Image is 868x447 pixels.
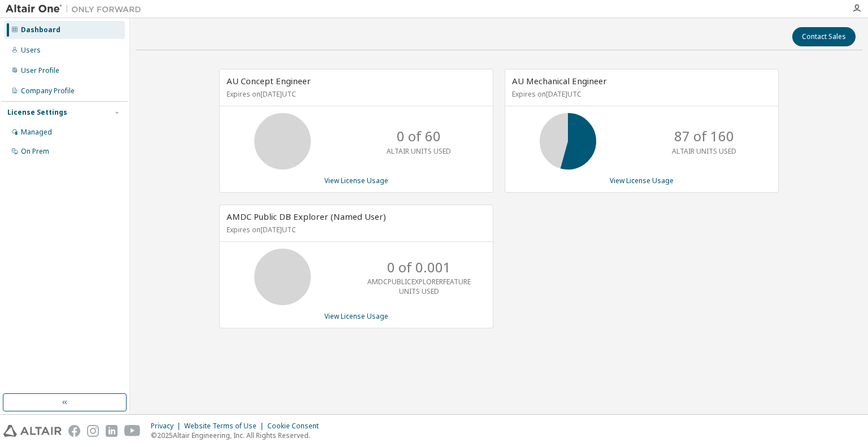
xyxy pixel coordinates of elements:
[21,25,60,34] div: Dashboard
[227,211,386,222] span: AMDC Public DB Explorer (Named User)
[124,425,141,437] img: youtube.svg
[184,422,267,431] div: Website Terms of Use
[227,89,483,99] p: Expires on [DATE] UTC
[6,3,147,15] img: Altair One
[21,147,49,156] div: On Prem
[512,75,607,86] span: AU Mechanical Engineer
[106,425,118,437] img: linkedin.svg
[610,176,674,185] a: View License Usage
[68,425,80,437] img: facebook.svg
[151,422,184,431] div: Privacy
[21,128,52,137] div: Managed
[3,425,62,437] img: altair_logo.svg
[87,425,99,437] img: instagram.svg
[674,127,734,146] p: 87 of 160
[397,127,441,146] p: 0 of 60
[324,311,388,321] a: View License Usage
[227,75,311,86] span: AU Concept Engineer
[367,277,471,296] p: AMDCPUBLICEXPLORERFEATURE UNITS USED
[151,431,325,440] p: © 2025 Altair Engineering, Inc. All Rights Reserved.
[21,86,75,96] div: Company Profile
[387,146,451,156] p: ALTAIR UNITS USED
[267,422,325,431] div: Cookie Consent
[324,176,388,185] a: View License Usage
[387,258,451,277] p: 0 of 0.001
[792,27,856,46] button: Contact Sales
[7,108,67,117] div: License Settings
[21,66,59,75] div: User Profile
[227,225,483,235] p: Expires on [DATE] UTC
[512,89,769,99] p: Expires on [DATE] UTC
[672,146,736,156] p: ALTAIR UNITS USED
[21,46,41,55] div: Users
